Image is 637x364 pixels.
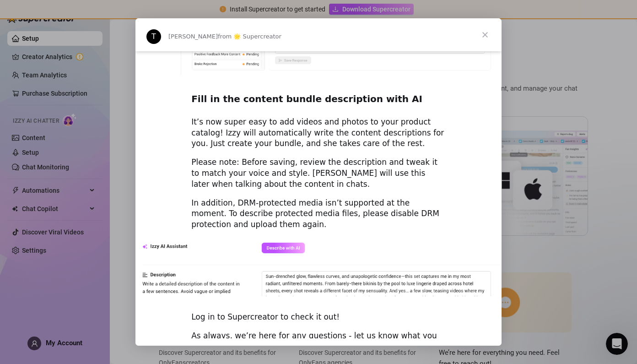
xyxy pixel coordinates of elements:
div: It’s now super easy to add videos and photos to your product catalog! Izzy will automatically wri... [191,117,446,149]
div: Log in to Supercreator to check it out! [191,312,446,323]
div: In addition, DRM-protected media isn’t supported at the moment. To describe protected media files... [191,198,446,230]
span: [PERSON_NAME] [168,33,218,40]
div: As always, we’re here for any questions - let us know what you think! ✨ [191,331,446,353]
div: Profile image for Tanya [146,29,161,44]
div: Please note: Before saving, review the description and tweak it to match your voice and style. [P... [191,157,446,190]
h2: Fill in the content bundle description with AI [191,93,446,110]
span: from 🌟 Supercreator [218,33,281,40]
span: Close [469,18,502,51]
